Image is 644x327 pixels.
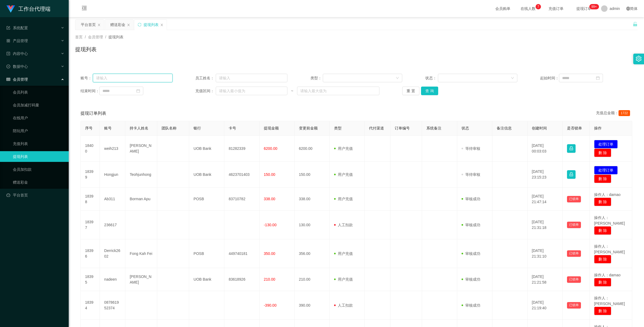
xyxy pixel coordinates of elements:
i: 图标: down [396,76,399,80]
td: 087861952374 [100,291,125,320]
div: 赠送彩金 [110,20,125,30]
span: 用户充值 [334,146,353,151]
span: 序号 [85,126,93,130]
td: [DATE] 21:31:10 [528,239,563,268]
td: UOB Bank [189,162,224,188]
button: 已锁单 [567,302,581,309]
td: 338.00 [295,188,330,211]
button: 删 除 [594,307,611,315]
img: logo.9652507e.png [6,5,15,13]
span: 系统配置 [6,26,28,30]
span: 数据中心 [6,64,28,69]
h1: 提现列表 [75,45,97,53]
td: Hongjun [100,162,125,188]
span: 1722 [619,110,630,116]
td: 356.00 [295,239,330,268]
span: 在线人数 [518,7,538,10]
i: 图标: global [626,7,630,10]
i: 图标: close [97,23,101,27]
span: 创建时间 [532,126,547,130]
td: 18396 [81,239,100,268]
span: 用户充值 [334,197,353,201]
input: 请输入 [93,74,172,82]
i: 图标: close [160,23,163,27]
i: 图标: menu-fold [75,0,93,17]
span: 338.00 [264,197,275,201]
span: 等待审核 [462,146,480,151]
td: [DATE] 21:19:40 [528,291,563,320]
span: 系统备注 [426,126,441,130]
a: 提现列表 [13,151,64,162]
div: 充值总金额： [596,110,632,117]
td: nadeen [100,268,125,291]
a: 在线用户 [13,113,64,123]
td: 236617 [100,211,125,239]
td: [PERSON_NAME] [125,136,157,162]
td: [DATE] 23:15:23 [528,162,563,188]
span: 类型： [310,75,323,81]
span: 操作人：[PERSON_NAME] [594,296,625,306]
span: 团队名称 [162,126,177,130]
td: 6200.00 [295,136,330,162]
span: 审核成功 [462,303,480,307]
td: UOB Bank [189,268,224,291]
td: POSB [189,188,224,211]
td: 449740181 [224,239,259,268]
span: 150.00 [264,172,275,177]
sup: 7 [536,4,541,9]
span: 审核成功 [462,251,480,256]
i: 图标: check-circle-o [6,65,10,68]
span: 结束时间： [80,88,99,94]
td: UOB Bank [189,136,224,162]
td: [DATE] 21:47:14 [528,188,563,211]
span: 类型 [334,126,342,130]
td: POSB [189,239,224,268]
i: 图标: close [127,23,130,27]
span: 350.00 [264,251,275,256]
td: [PERSON_NAME] [125,268,157,291]
span: 首页 [75,35,83,39]
button: 已锁单 [567,222,581,228]
td: 130.00 [295,211,330,239]
td: 18398 [81,188,100,211]
i: 图标: calendar [596,76,600,80]
a: 充值列表 [13,138,64,149]
td: [DATE] 21:31:18 [528,211,563,239]
button: 处理订单 [594,140,618,148]
span: / [105,35,106,39]
i: 图标: setting [636,56,642,62]
span: / [85,35,86,39]
button: 已锁单 [567,276,581,283]
span: 210.00 [264,277,275,281]
i: 图标: profile [6,52,10,55]
div: 提现列表 [144,20,159,30]
span: 是否锁单 [567,126,582,130]
button: 图标: lock [567,170,576,179]
span: 银行 [193,126,201,130]
span: -390.00 [264,303,276,307]
span: 审核成功 [462,223,480,227]
button: 查 询 [421,87,438,95]
span: 变更前金额 [299,126,318,130]
td: 18399 [81,162,100,188]
span: 充值订单 [546,7,566,10]
td: [DATE] 00:03:03 [528,136,563,162]
td: weih213 [100,136,125,162]
span: -130.00 [264,223,276,227]
a: 会员加减打码量 [13,100,64,110]
td: 83710782 [224,188,259,211]
span: 会员管理 [6,77,28,81]
a: 图标: dashboard平台首页 [6,190,64,200]
span: 备注信息 [497,126,512,130]
span: 起始时间： [540,75,559,81]
span: 操作人：[PERSON_NAME] [594,244,625,254]
span: 用户充值 [334,251,353,256]
i: 图标: table [6,77,10,81]
a: 会员加扣款 [13,164,64,175]
td: 81282339 [224,136,259,162]
span: 员工姓名： [195,75,216,81]
span: 订单编号 [395,126,410,130]
sup: 999 [589,4,599,9]
span: 提现金额 [264,126,279,130]
span: 内容中心 [6,51,28,56]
